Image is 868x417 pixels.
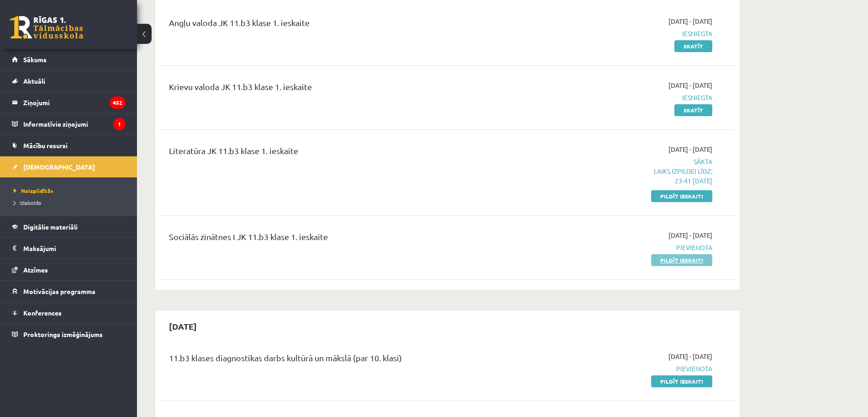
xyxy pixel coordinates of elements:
[668,230,712,240] span: [DATE] - [DATE]
[23,55,47,64] span: Sākums
[540,157,712,186] span: Sākta
[540,93,712,102] span: Iesniegta
[12,281,126,302] a: Motivācijas programma
[14,198,128,207] a: Izlabotās
[651,375,712,387] a: Pildīt ieskaiti
[12,92,126,113] a: Ziņojumi452
[23,141,68,150] span: Mācību resursi
[540,166,712,186] p: Laiks izpildei līdz: 23-41 [DATE]
[12,216,126,237] a: Digitālie materiāli
[12,49,126,70] a: Sākums
[23,113,126,134] legend: Informatīvie ziņojumi
[674,104,712,116] a: Skatīt
[12,259,126,280] a: Atzīmes
[169,80,526,97] div: Krievu valoda JK 11.b3 klase 1. ieskaite
[12,70,126,91] a: Aktuāli
[668,352,712,361] span: [DATE] - [DATE]
[651,190,712,202] a: Pildīt ieskaiti
[23,163,95,171] span: [DEMOGRAPHIC_DATA]
[540,364,712,374] span: Pievienota
[12,135,126,156] a: Mācību resursi
[23,309,62,317] span: Konferences
[23,266,48,274] span: Atzīmes
[160,315,206,337] h2: [DATE]
[23,330,103,338] span: Proktoringa izmēģinājums
[113,118,126,130] i: 1
[14,187,53,194] span: Neizpildītās
[668,80,712,90] span: [DATE] - [DATE]
[110,96,126,109] i: 452
[12,156,126,177] a: [DEMOGRAPHIC_DATA]
[12,302,126,323] a: Konferences
[169,16,526,33] div: Angļu valoda JK 11.b3 klase 1. ieskaite
[23,92,126,113] legend: Ziņojumi
[23,223,78,231] span: Digitālie materiāli
[14,187,128,195] a: Neizpildītās
[169,144,526,161] div: Literatūra JK 11.b3 klase 1. ieskaite
[10,16,83,39] a: Rīgas 1. Tālmācības vidusskola
[23,287,95,295] span: Motivācijas programma
[12,238,126,259] a: Maksājumi
[169,230,526,247] div: Sociālās zinātnes I JK 11.b3 klase 1. ieskaite
[540,243,712,252] span: Pievienota
[12,324,126,345] a: Proktoringa izmēģinājums
[651,254,712,266] a: Pildīt ieskaiti
[668,144,712,154] span: [DATE] - [DATE]
[12,113,126,134] a: Informatīvie ziņojumi1
[668,16,712,26] span: [DATE] - [DATE]
[674,40,712,52] a: Skatīt
[23,238,126,259] legend: Maksājumi
[169,352,526,369] div: 11.b3 klases diagnostikas darbs kultūrā un mākslā (par 10. klasi)
[540,29,712,38] span: Iesniegta
[14,199,41,206] span: Izlabotās
[23,77,45,85] span: Aktuāli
